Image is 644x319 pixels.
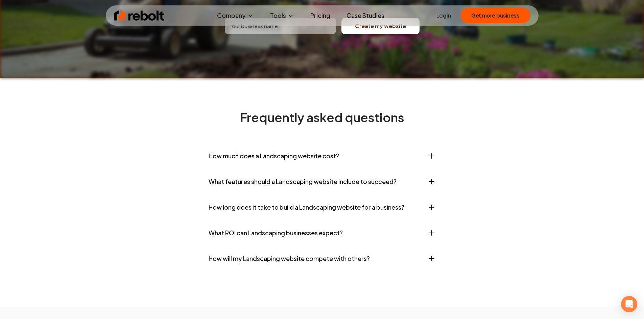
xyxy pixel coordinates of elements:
[341,18,420,34] button: Create my website
[209,111,436,124] h2: Frequently asked questions
[225,18,336,34] input: Your business name
[209,223,436,243] button: What ROI can Landscaping businesses expect?
[265,9,300,22] button: Tools
[621,296,637,312] div: Open Intercom Messenger
[460,8,530,23] button: Get more business
[436,11,451,20] a: Login
[305,9,336,22] a: Pricing
[212,9,259,22] button: Company
[209,248,436,269] button: How will my Landscaping website compete with others?
[209,171,436,192] button: What features should a Landscaping website include to succeed?
[209,197,436,217] button: How long does it take to build a Landscaping website for a business?
[209,146,436,166] button: How much does a Landscaping website cost?
[341,9,390,22] a: Case Studies
[114,9,165,22] img: Rebolt Logo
